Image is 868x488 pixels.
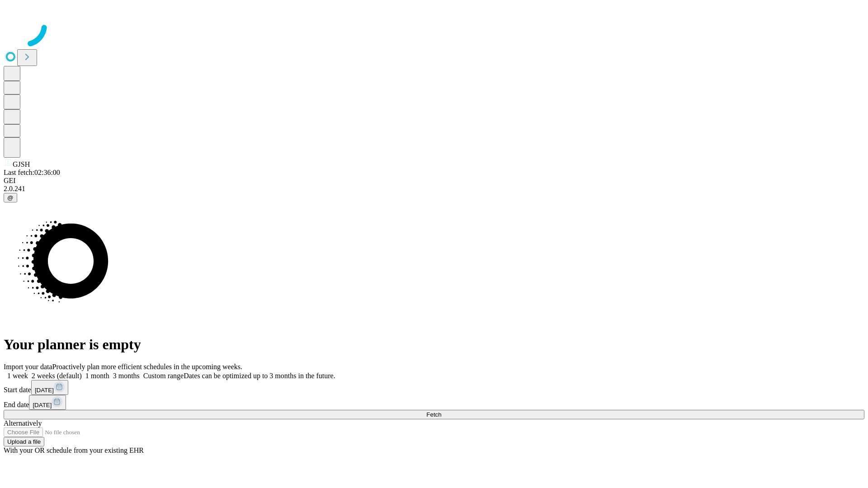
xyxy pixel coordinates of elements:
[4,446,144,454] span: With your OR schedule from your existing EHR
[4,336,864,353] h1: Your planner is empty
[4,410,864,419] button: Fetch
[52,363,242,371] span: Proactively plan more efficient schedules in the upcoming weeks.
[113,372,140,380] span: 3 months
[13,160,30,168] span: GJSH
[7,372,28,380] span: 1 week
[4,193,17,202] button: @
[4,169,60,176] span: Last fetch: 02:36:00
[4,419,42,427] span: Alternatively
[4,185,864,193] div: 2.0.241
[4,395,864,410] div: End date
[184,372,335,380] span: Dates can be optimized up to 3 months in the future.
[4,437,44,446] button: Upload a file
[31,380,68,395] button: [DATE]
[143,372,184,380] span: Custom range
[32,372,82,380] span: 2 weeks (default)
[85,372,109,380] span: 1 month
[29,395,66,410] button: [DATE]
[4,363,52,371] span: Import your data
[33,402,52,408] span: [DATE]
[4,380,864,395] div: Start date
[7,194,14,201] span: @
[4,177,864,185] div: GEI
[35,387,54,394] span: [DATE]
[426,411,441,418] span: Fetch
